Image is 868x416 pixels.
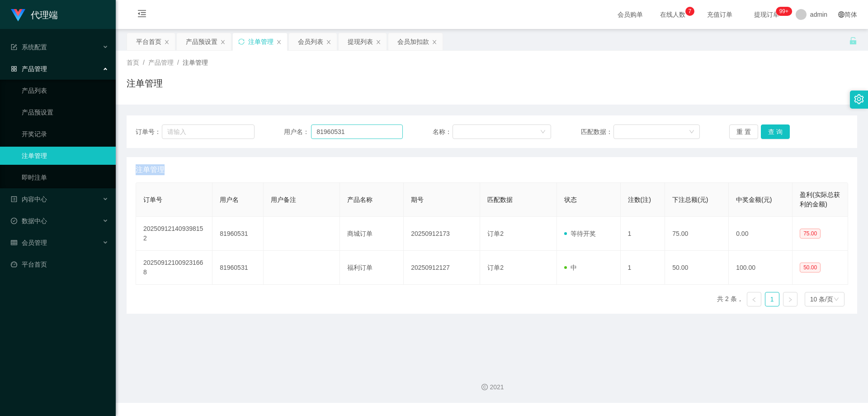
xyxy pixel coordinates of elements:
[136,217,212,251] td: 202509121409398152
[212,251,264,285] td: 81960531
[127,59,139,66] span: 首页
[148,59,174,66] span: 产品管理
[248,33,274,50] div: 注单管理
[127,77,163,90] h1: 注单管理
[788,297,793,302] i: 图标: right
[136,164,165,175] span: 注单管理
[340,217,404,251] td: 商城订单
[800,191,840,208] span: 盈利(实际总获利的金额)
[404,251,480,285] td: 20250912127
[540,129,546,135] i: 图标: down
[162,124,254,139] input: 请输入
[481,384,488,390] i: 图标: copyright
[750,11,784,18] span: 提现订单
[433,127,453,137] span: 名称：
[284,127,311,137] span: 用户名：
[183,59,208,66] span: 注单管理
[689,7,692,16] p: 7
[31,0,58,29] h1: 代理端
[186,33,217,50] div: 产品预设置
[854,94,864,104] i: 图标: setting
[276,39,282,45] i: 图标: close
[11,65,47,72] span: 产品管理
[136,33,161,50] div: 平台首页
[810,292,833,306] div: 10 条/页
[11,255,108,273] a: 图标: dashboard平台首页
[326,39,331,45] i: 图标: close
[838,11,844,18] i: 图标: global
[487,196,513,203] span: 匹配数据
[143,59,145,66] span: /
[800,229,821,239] span: 75.00
[11,218,17,224] i: 图标: check-circle-o
[298,33,323,50] div: 会员列表
[689,129,694,135] i: 图标: down
[136,251,212,285] td: 202509121009231668
[581,127,613,137] span: 匹配数据：
[238,38,245,45] i: 图标: sync
[397,33,429,50] div: 会员加扣款
[22,81,108,100] a: 产品列表
[311,124,403,139] input: 请输入
[487,230,504,237] span: 订单2
[11,43,47,51] span: 系统配置
[136,127,162,137] span: 订单号：
[621,217,665,251] td: 1
[487,264,504,271] span: 订单2
[411,196,424,203] span: 期号
[340,251,404,285] td: 福利订单
[432,39,437,45] i: 图标: close
[665,217,729,251] td: 75.00
[751,297,757,302] i: 图标: left
[672,196,708,203] span: 下注总额(元)
[800,263,821,273] span: 50.00
[22,147,108,165] a: 注单管理
[783,292,797,306] li: 下一页
[347,196,373,203] span: 产品名称
[11,9,25,22] img: logo.9652507e.png
[11,44,17,50] i: 图标: form
[729,124,758,139] button: 重 置
[22,168,108,186] a: 即时注单
[348,33,373,50] div: 提现列表
[703,11,737,18] span: 充值订单
[177,59,179,66] span: /
[11,196,17,202] i: 图标: profile
[164,39,170,45] i: 图标: close
[665,251,729,285] td: 50.00
[628,196,651,203] span: 注数(注)
[404,217,480,251] td: 20250912173
[747,292,761,306] li: 上一页
[729,217,793,251] td: 0.00
[685,7,694,16] sup: 7
[761,124,790,139] button: 查 询
[834,296,839,303] i: 图标: down
[564,196,577,203] span: 状态
[765,292,779,306] a: 1
[729,251,793,285] td: 100.00
[123,383,861,392] div: 2021
[776,7,792,16] sup: 1180
[621,251,665,285] td: 1
[564,264,577,271] span: 中
[22,103,108,121] a: 产品预设置
[212,217,264,251] td: 81960531
[271,196,296,203] span: 用户备注
[220,39,226,45] i: 图标: close
[11,66,17,72] i: 图标: appstore-o
[656,11,690,18] span: 在线人数
[143,196,162,203] span: 订单号
[127,0,157,29] i: 图标: menu-fold
[736,196,772,203] span: 中奖金额(元)
[11,11,58,18] a: 代理端
[220,196,239,203] span: 用户名
[11,239,17,246] i: 图标: table
[376,39,381,45] i: 图标: close
[22,125,108,143] a: 开奖记录
[717,292,743,306] li: 共 2 条，
[765,292,779,306] li: 1
[849,37,857,45] i: 图标: unlock
[11,217,47,225] span: 数据中心
[564,230,596,237] span: 等待开奖
[11,239,47,246] span: 会员管理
